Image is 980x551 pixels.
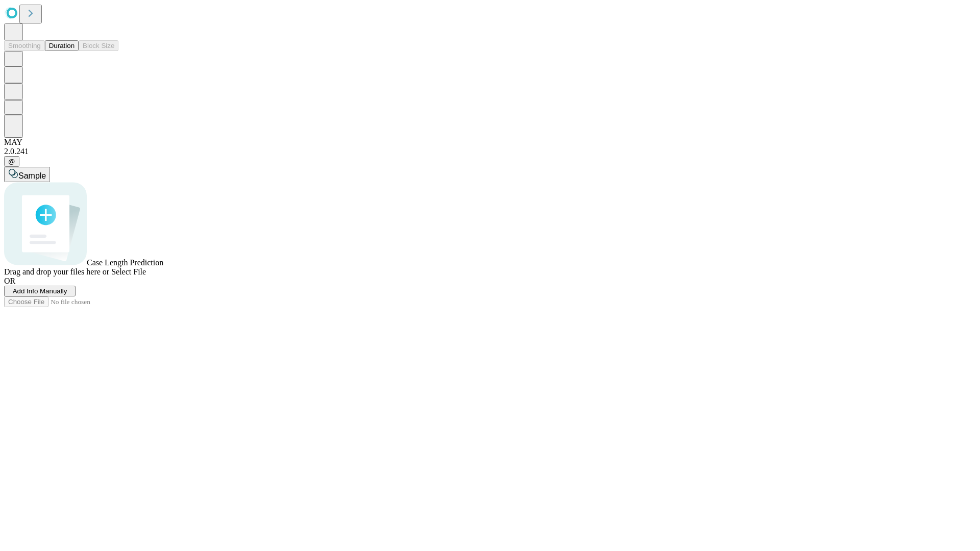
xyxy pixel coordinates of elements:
[4,147,976,156] div: 2.0.241
[4,40,45,51] button: Smoothing
[87,258,163,267] span: Case Length Prediction
[13,287,67,295] span: Add Info Manually
[4,138,976,147] div: MAY
[111,267,146,276] span: Select File
[4,167,50,182] button: Sample
[8,158,15,165] span: @
[4,277,15,285] span: OR
[79,40,118,51] button: Block Size
[18,171,46,180] span: Sample
[45,40,79,51] button: Duration
[4,286,76,296] button: Add Info Manually
[4,267,109,276] span: Drag and drop your files here or
[4,156,19,167] button: @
